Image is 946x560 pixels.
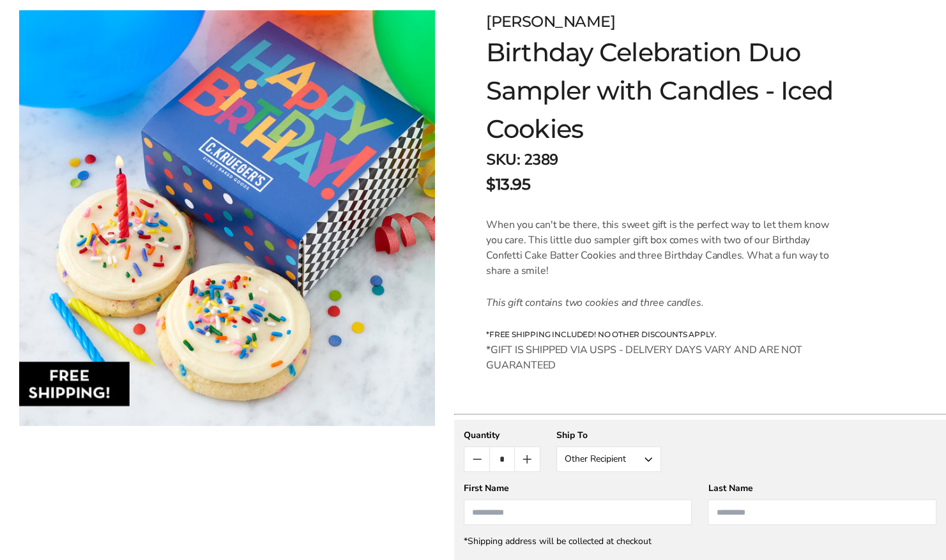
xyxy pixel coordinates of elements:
span: 2389 [524,149,558,170]
div: First Name [464,482,692,494]
img: Birthday Celebration Duo Sampler with Candles - Iced Cookies [19,10,435,426]
h1: Birthday Celebration Duo Sampler with Candles - Iced Cookies [486,33,882,148]
span: $13.95 [486,173,530,196]
em: This gift contains two cookies and three candles. [486,296,703,310]
div: Ship To [556,429,661,441]
h6: *FREE SHIPPING INCLUDED! NO OTHER DISCOUNTS APPLY. [486,327,835,342]
input: Quantity [489,447,514,471]
div: [PERSON_NAME] [486,10,882,33]
div: Quantity [464,429,540,441]
div: *Shipping address will be collected at checkout [464,535,936,547]
input: First Name [464,499,692,525]
input: Last Name [708,499,936,525]
div: Last Name [708,482,936,494]
button: Count minus [464,447,489,471]
button: Other Recipient [556,446,661,472]
p: When you can't be there, this sweet gift is the perfect way to let them know you care. This littl... [486,217,835,278]
button: Count plus [515,447,540,471]
strong: SKU: [486,149,520,170]
h6: *GIFT IS SHIPPED VIA USPS - DELIVERY DAYS VARY AND ARE NOT GUARANTEED [486,342,835,373]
